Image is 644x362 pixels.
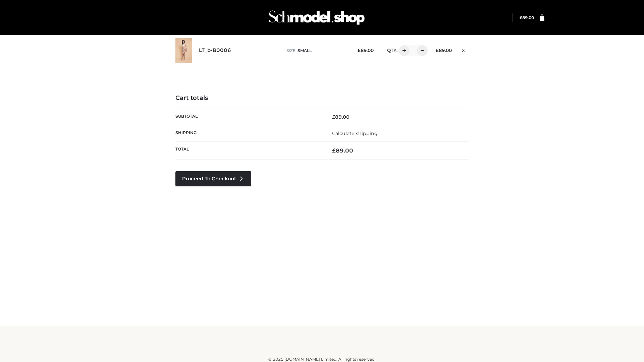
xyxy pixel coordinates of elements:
span: £ [332,147,336,154]
bdi: 89.00 [520,15,534,20]
span: £ [520,15,522,20]
bdi: 89.00 [332,147,353,154]
th: Subtotal [175,109,322,125]
div: QTY: [380,45,425,56]
a: LT_b-B0006 [199,47,231,54]
bdi: 89.00 [436,48,452,53]
h4: Cart totals [175,95,469,102]
th: Total [175,142,322,160]
bdi: 89.00 [332,114,350,120]
a: Proceed to Checkout [175,171,251,186]
th: Shipping [175,125,322,141]
bdi: 89.00 [358,48,374,53]
span: SMALL [298,48,312,53]
p: size : [286,48,347,54]
span: £ [332,114,335,120]
a: Remove this item [459,45,469,54]
span: £ [358,48,361,53]
a: Calculate shipping [332,130,378,136]
img: Schmodel Admin 964 [266,4,367,31]
span: £ [436,48,439,53]
a: £89.00 [520,15,534,20]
